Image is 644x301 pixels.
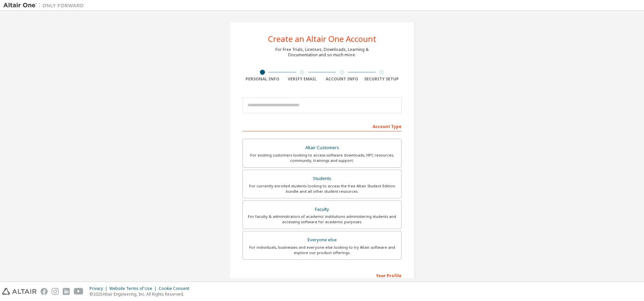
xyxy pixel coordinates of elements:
[243,121,401,131] div: Account Type
[63,288,70,295] img: linkedin.svg
[3,2,87,9] img: Altair One
[268,35,376,43] div: Create an Altair One Account
[247,214,397,225] div: For faculty & administrators of academic institutions administering students and accessing softwa...
[247,245,397,255] div: For individuals, businesses and everyone else looking to try Altair software and explore our prod...
[41,288,48,295] img: facebook.svg
[74,288,84,295] img: youtube.svg
[322,76,362,82] div: Account Info
[90,291,193,297] p: © 2025 Altair Engineering, Inc. All Rights Reserved.
[247,143,397,153] div: Altair Customers
[282,76,322,82] div: Verify Email
[159,286,193,291] div: Cookie Consent
[90,286,109,291] div: Privacy
[275,47,369,58] div: For Free Trials, Licenses, Downloads, Learning & Documentation and so much more.
[247,235,397,245] div: Everyone else
[247,153,397,163] div: For existing customers looking to access software downloads, HPC resources, community, trainings ...
[2,288,37,295] img: altair_logo.svg
[243,76,282,82] div: Personal Info
[243,270,401,281] div: Your Profile
[362,76,402,82] div: Security Setup
[247,205,397,214] div: Faculty
[247,183,397,194] div: For currently enrolled students looking to access the free Altair Student Edition bundle and all ...
[52,288,59,295] img: instagram.svg
[247,174,397,183] div: Students
[109,286,159,291] div: Website Terms of Use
